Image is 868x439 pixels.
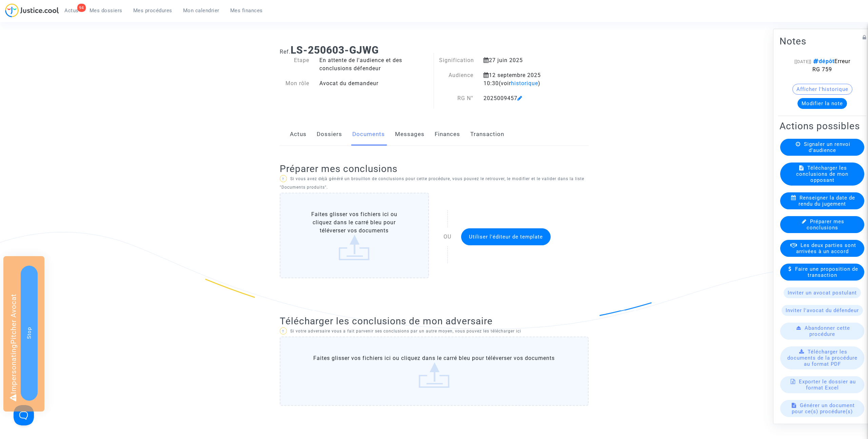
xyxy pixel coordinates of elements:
[805,325,850,337] span: Abandonner cette procédure
[811,58,850,73] span: Erreur RG 759
[799,379,856,391] span: Exporter le dossier au format Excel
[64,7,79,14] span: Actus
[461,228,551,245] button: Utiliser l'éditeur de template
[3,256,44,412] div: Impersonating
[786,307,859,313] span: Inviter l'avocat du défendeur
[499,80,540,87] span: (voir )
[352,123,385,146] a: Documents
[796,165,848,183] span: Télécharger les conclusions de mon opposant
[77,4,86,12] div: 94
[788,290,857,296] span: Inviter un avocat postulant
[811,58,834,64] span: dépôt
[128,5,178,16] a: Mes procédures
[807,218,845,231] span: Préparer mes conclusions
[280,49,291,55] span: Ref.
[511,80,538,87] span: historique
[478,71,567,88] div: 12 septembre 2025 10:30
[794,59,811,64] span: [[DATE]]
[804,141,850,153] span: Signaler un renvoi d'audience
[395,123,425,146] a: Messages
[280,163,589,175] h2: Préparer mes conclusions
[795,266,858,278] span: Faire une proposition de transaction
[26,327,32,339] span: Stop
[792,84,852,95] button: Afficher l'historique
[230,7,263,14] span: Mes finances
[478,56,567,64] div: 27 juin 2025
[797,98,847,109] button: Modifier la note
[275,56,315,73] div: Etape
[290,123,307,146] a: Actus
[178,5,225,16] a: Mon calendrier
[470,123,504,146] a: Transaction
[275,79,315,88] div: Mon rôle
[798,195,855,207] span: Renseigner la date de rendu du jugement
[282,329,284,333] span: ?
[291,44,379,56] b: LS-250603-GJWG
[14,405,34,425] iframe: Help Scout Beacon - Open
[282,177,284,181] span: ?
[90,7,122,14] span: Mes dossiers
[314,79,434,88] div: Avocat du demandeur
[5,3,59,17] img: jc-logo.svg
[434,71,478,88] div: Audience
[780,120,865,132] h2: Actions possibles
[787,349,857,367] span: Télécharger les documents de la procédure au format PDF
[469,234,543,240] span: Utiliser l'éditeur de template
[434,94,478,102] div: RG N°
[84,5,128,16] a: Mes dossiers
[434,56,478,64] div: Signification
[280,175,589,192] p: Si vous avez déjà généré un brouillon de conclusions pour cette procédure, vous pouvez le retrouv...
[478,94,567,102] div: 2025009457
[280,327,589,336] p: Si votre adversaire vous a fait parvenir ses conclusions par un autre moyen, vous pouvez les télé...
[225,5,268,16] a: Mes finances
[314,56,434,73] div: En attente de l'audience et des conclusions défendeur
[792,402,855,415] span: Générer un document pour ce(s) procédure(s)
[435,123,460,146] a: Finances
[317,123,342,146] a: Dossiers
[439,233,455,241] div: OU
[183,7,219,14] span: Mon calendrier
[796,242,856,254] span: Les deux parties sont arrivées à un accord
[133,7,172,14] span: Mes procédures
[280,315,589,327] h2: Télécharger les conclusions de mon adversaire
[21,266,38,401] button: Stop
[59,5,84,16] a: 94Actus
[780,35,865,47] h2: Notes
